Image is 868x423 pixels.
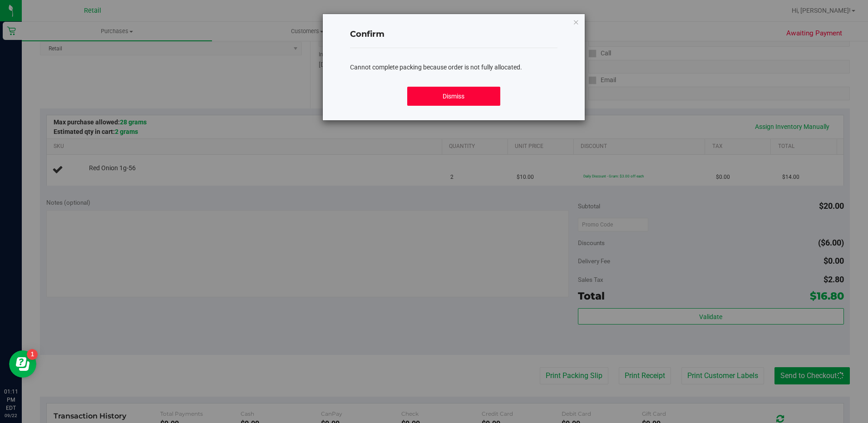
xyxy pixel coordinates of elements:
button: Dismiss [407,87,500,106]
iframe: Resource center [9,350,36,378]
span: Cannot complete packing because order is not fully allocated. [350,64,522,71]
h4: Confirm [350,29,557,40]
iframe: Resource center unread badge [27,349,38,360]
button: Close modal [573,16,579,27]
